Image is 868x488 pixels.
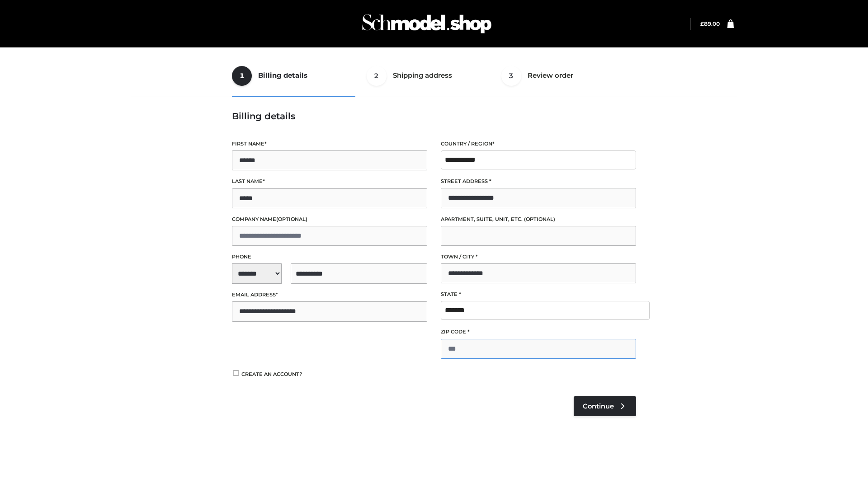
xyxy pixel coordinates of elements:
label: Street address [441,177,636,186]
label: Company name [232,215,427,224]
input: Create an account? [232,370,240,376]
span: Create an account? [241,371,302,377]
label: Phone [232,253,427,261]
h3: Billing details [232,111,636,122]
a: £89.00 [700,20,720,27]
label: Country / Region [441,140,636,148]
label: ZIP Code [441,328,636,336]
span: £ [700,20,704,27]
span: (optional) [276,216,307,222]
label: Town / City [441,253,636,261]
img: Schmodel Admin 964 [359,6,495,42]
label: Apartment, suite, unit, etc. [441,215,636,224]
label: First name [232,140,427,148]
span: (optional) [524,216,555,222]
label: Last name [232,177,427,186]
a: Continue [574,396,636,416]
label: State [441,290,636,299]
label: Email address [232,291,427,299]
bdi: 89.00 [700,20,720,27]
span: Continue [583,402,614,410]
